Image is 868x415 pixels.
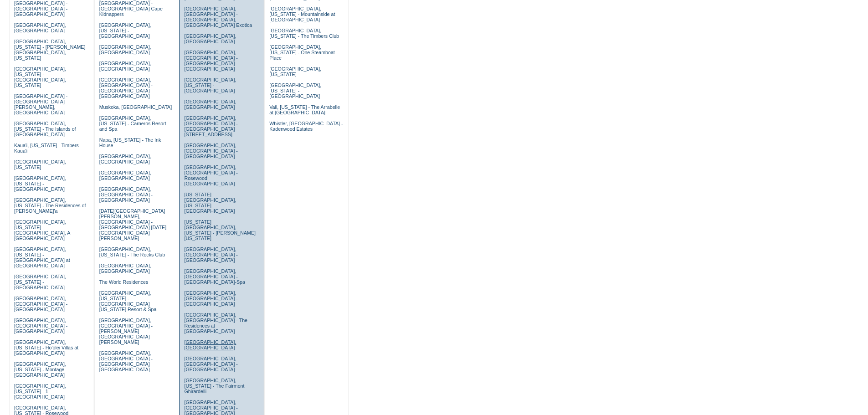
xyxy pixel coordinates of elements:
[184,219,256,241] a: [US_STATE][GEOGRAPHIC_DATA], [US_STATE] - [PERSON_NAME] [US_STATE]
[269,6,335,22] a: [GEOGRAPHIC_DATA], [US_STATE] - Mountainside at [GEOGRAPHIC_DATA]
[14,383,66,400] a: [GEOGRAPHIC_DATA], [US_STATE] - 1 [GEOGRAPHIC_DATA]
[99,61,151,72] a: [GEOGRAPHIC_DATA], [GEOGRAPHIC_DATA]
[99,290,157,312] a: [GEOGRAPHIC_DATA], [US_STATE] - [GEOGRAPHIC_DATA] [US_STATE] Resort & Spa
[184,115,237,137] a: [GEOGRAPHIC_DATA], [GEOGRAPHIC_DATA] - [GEOGRAPHIC_DATA][STREET_ADDRESS]
[99,318,153,345] a: [GEOGRAPHIC_DATA], [GEOGRAPHIC_DATA] - [PERSON_NAME][GEOGRAPHIC_DATA][PERSON_NAME]
[14,0,67,17] a: [GEOGRAPHIC_DATA] - [GEOGRAPHIC_DATA] - [GEOGRAPHIC_DATA]
[269,44,335,61] a: [GEOGRAPHIC_DATA], [US_STATE] - One Steamboat Place
[184,378,244,394] a: [GEOGRAPHIC_DATA], [US_STATE] - The Fairmont Ghirardelli
[14,246,70,268] a: [GEOGRAPHIC_DATA], [US_STATE] - [GEOGRAPHIC_DATA] at [GEOGRAPHIC_DATA]
[184,312,247,334] a: [GEOGRAPHIC_DATA], [GEOGRAPHIC_DATA] - The Residences at [GEOGRAPHIC_DATA]
[14,66,66,88] a: [GEOGRAPHIC_DATA], [US_STATE] - [GEOGRAPHIC_DATA], [US_STATE]
[184,192,236,214] a: [US_STATE][GEOGRAPHIC_DATA], [US_STATE][GEOGRAPHIC_DATA]
[14,175,66,192] a: [GEOGRAPHIC_DATA], [US_STATE] - [GEOGRAPHIC_DATA]
[14,159,66,170] a: [GEOGRAPHIC_DATA], [US_STATE]
[99,208,166,241] a: [DATE][GEOGRAPHIC_DATA][PERSON_NAME], [GEOGRAPHIC_DATA] - [GEOGRAPHIC_DATA] [DATE][GEOGRAPHIC_DAT...
[184,50,237,72] a: [GEOGRAPHIC_DATA], [GEOGRAPHIC_DATA] - [GEOGRAPHIC_DATA] [GEOGRAPHIC_DATA]
[14,296,67,312] a: [GEOGRAPHIC_DATA], [GEOGRAPHIC_DATA] - [GEOGRAPHIC_DATA]
[14,274,66,290] a: [GEOGRAPHIC_DATA], [US_STATE] - [GEOGRAPHIC_DATA]
[99,186,153,203] a: [GEOGRAPHIC_DATA], [GEOGRAPHIC_DATA] - [GEOGRAPHIC_DATA]
[99,115,166,132] a: [GEOGRAPHIC_DATA], [US_STATE] - Carneros Resort and Spa
[14,121,76,137] a: [GEOGRAPHIC_DATA], [US_STATE] - The Islands of [GEOGRAPHIC_DATA]
[99,263,151,274] a: [GEOGRAPHIC_DATA], [GEOGRAPHIC_DATA]
[99,279,149,285] a: The World Residences
[99,170,151,181] a: [GEOGRAPHIC_DATA], [GEOGRAPHIC_DATA]
[184,339,236,350] a: [GEOGRAPHIC_DATA], [GEOGRAPHIC_DATA]
[184,246,237,263] a: [GEOGRAPHIC_DATA], [GEOGRAPHIC_DATA] - [GEOGRAPHIC_DATA]
[184,99,236,110] a: [GEOGRAPHIC_DATA], [GEOGRAPHIC_DATA]
[99,137,161,148] a: Napa, [US_STATE] - The Ink House
[14,318,67,334] a: [GEOGRAPHIC_DATA], [GEOGRAPHIC_DATA] - [GEOGRAPHIC_DATA]
[14,219,70,241] a: [GEOGRAPHIC_DATA], [US_STATE] - [GEOGRAPHIC_DATA], A [GEOGRAPHIC_DATA]
[14,143,79,154] a: Kaua'i, [US_STATE] - Timbers Kaua'i
[14,339,78,356] a: [GEOGRAPHIC_DATA], [US_STATE] - Ho'olei Villas at [GEOGRAPHIC_DATA]
[184,356,237,372] a: [GEOGRAPHIC_DATA], [GEOGRAPHIC_DATA] - [GEOGRAPHIC_DATA]
[99,77,153,99] a: [GEOGRAPHIC_DATA], [GEOGRAPHIC_DATA] - [GEOGRAPHIC_DATA] [GEOGRAPHIC_DATA]
[14,22,66,33] a: [GEOGRAPHIC_DATA], [GEOGRAPHIC_DATA]
[184,6,252,28] a: [GEOGRAPHIC_DATA], [GEOGRAPHIC_DATA] - [GEOGRAPHIC_DATA], [GEOGRAPHIC_DATA] Exotica
[184,33,236,44] a: [GEOGRAPHIC_DATA], [GEOGRAPHIC_DATA]
[184,143,237,159] a: [GEOGRAPHIC_DATA], [GEOGRAPHIC_DATA] - [GEOGRAPHIC_DATA]
[99,104,172,110] a: Muskoka, [GEOGRAPHIC_DATA]
[14,361,66,378] a: [GEOGRAPHIC_DATA], [US_STATE] - Montage [GEOGRAPHIC_DATA]
[99,246,165,257] a: [GEOGRAPHIC_DATA], [US_STATE] - The Rocks Club
[99,22,151,39] a: [GEOGRAPHIC_DATA], [US_STATE] - [GEOGRAPHIC_DATA]
[99,44,151,55] a: [GEOGRAPHIC_DATA], [GEOGRAPHIC_DATA]
[14,39,86,61] a: [GEOGRAPHIC_DATA], [US_STATE] - [PERSON_NAME][GEOGRAPHIC_DATA], [US_STATE]
[269,28,339,39] a: [GEOGRAPHIC_DATA], [US_STATE] - The Timbers Club
[14,93,67,115] a: [GEOGRAPHIC_DATA] - [GEOGRAPHIC_DATA][PERSON_NAME], [GEOGRAPHIC_DATA]
[269,82,321,99] a: [GEOGRAPHIC_DATA], [US_STATE] - [GEOGRAPHIC_DATA]
[269,104,340,115] a: Vail, [US_STATE] - The Arrabelle at [GEOGRAPHIC_DATA]
[269,121,343,132] a: Whistler, [GEOGRAPHIC_DATA] - Kadenwood Estates
[184,164,237,186] a: [GEOGRAPHIC_DATA], [GEOGRAPHIC_DATA] - Rosewood [GEOGRAPHIC_DATA]
[184,77,236,93] a: [GEOGRAPHIC_DATA], [US_STATE] - [GEOGRAPHIC_DATA]
[184,268,245,285] a: [GEOGRAPHIC_DATA], [GEOGRAPHIC_DATA] - [GEOGRAPHIC_DATA]-Spa
[99,154,151,164] a: [GEOGRAPHIC_DATA], [GEOGRAPHIC_DATA]
[184,290,237,307] a: [GEOGRAPHIC_DATA], [GEOGRAPHIC_DATA] - [GEOGRAPHIC_DATA]
[269,66,321,77] a: [GEOGRAPHIC_DATA], [US_STATE]
[14,197,86,214] a: [GEOGRAPHIC_DATA], [US_STATE] - The Residences of [PERSON_NAME]'a
[99,350,153,372] a: [GEOGRAPHIC_DATA], [GEOGRAPHIC_DATA] - [GEOGRAPHIC_DATA] [GEOGRAPHIC_DATA]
